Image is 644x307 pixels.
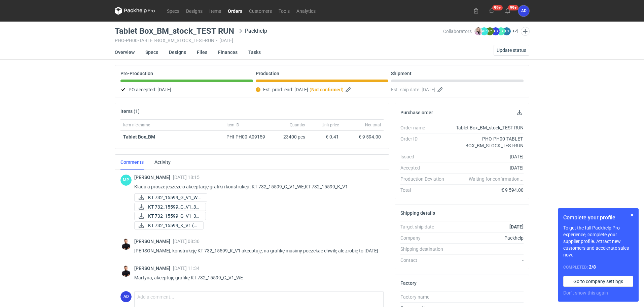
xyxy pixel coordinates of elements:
div: Shipping destination [400,246,450,252]
div: 23400 pcs [274,131,308,143]
a: Go to company settings [563,276,633,287]
em: Waiting for confirmation... [469,176,524,182]
div: Anita Dolczewska [518,5,529,17]
figcaption: MP [120,175,132,186]
div: PO accepted: [120,86,253,94]
span: • [216,38,218,43]
a: Specs [145,45,158,60]
div: Factory name [400,294,450,300]
a: KT 732_15599_G_V1_3D... [134,212,206,220]
div: [DATE] [450,153,524,160]
figcaption: ŁC [486,27,494,35]
img: Tomasz Kubiak [120,266,132,277]
span: [DATE] 11:34 [173,266,200,271]
h3: Tablet Box_BM_stock_TEST RUN [115,27,234,35]
span: [DATE] [157,86,171,94]
span: [DATE] [422,86,435,94]
div: Est. prod. end: [256,86,388,94]
div: KT 732_15599_K_V1 (1).pdf [134,221,202,229]
span: Collaborators [443,29,472,34]
span: KT 732_15599_G_V1_3D... [148,203,200,211]
span: KT 732_15599_G_V1_3D... [148,212,200,220]
button: Edit estimated shipping date [437,86,445,94]
img: Klaudia Wiśniewska [474,27,482,35]
span: Quantity [290,122,305,128]
span: [PERSON_NAME] [134,175,173,180]
button: Update status [494,45,529,56]
div: € 0.41 [311,133,339,140]
figcaption: ŁS [503,27,511,35]
div: € 9 594.00 [344,133,381,140]
div: PHO-PH00-TABLET-BOX_BM_STOCK_TEST-RUN [450,135,524,149]
button: Skip for now [628,211,636,219]
div: Company [400,235,450,241]
p: [PERSON_NAME], konstrukcję KT 732_15599_K_V1 akceptuję, na grafikę musimy poczekać chwilę ale zro... [134,247,378,255]
a: Designs [169,45,186,60]
a: Analytics [293,7,319,15]
h2: Items (1) [120,109,140,114]
div: PHI-PH00-A09159 [226,133,272,140]
img: Tomasz Kubiak [120,239,132,250]
div: Target ship date [400,223,450,230]
h2: Factory [400,280,417,286]
figcaption: ŁD [497,27,505,35]
span: Unit price [322,122,339,128]
svg: Packhelp Pro [115,7,155,15]
div: Accepted [400,164,450,171]
div: KT 732_15599_G_V1_3D ruch (1).pdf [134,203,202,211]
strong: [DATE] [509,224,524,229]
button: 99+ [487,5,497,16]
figcaption: AD [120,291,132,302]
em: ) [342,87,344,92]
a: KT 732_15599_G_V1_3D... [134,203,206,211]
p: Martyna, akceptuję grafikę KT 732_15599_G_V1_WE [134,274,378,282]
p: To get the full Packhelp Pro experience, complete your supplier profile. Attract new customers an... [563,224,633,258]
button: Download PO [515,109,524,117]
em: ( [310,87,311,92]
button: Edit collaborators [521,27,530,36]
div: KT 732_15599_G_V1_3D.JPG [134,212,202,220]
p: Production [256,71,279,76]
span: Net total [365,122,381,128]
a: Specs [164,7,183,15]
div: Packhelp [237,27,267,35]
a: Activity [154,155,171,170]
strong: Not confirmed [311,87,342,92]
p: Kladuia prosze jeszcze o akceptację grafiki i konstrukcji : KT 732_15599_G_V1_WE,KT 732_15599_K_V1 [134,183,378,191]
span: KT 732_15599_K_V1 (1... [148,222,198,229]
div: PHO-PH00-TABLET-BOX_BM_STOCK_TEST-RUN [DATE] [115,38,443,43]
span: Update status [497,48,526,53]
a: Tools [275,7,293,15]
a: Tasks [248,45,261,60]
button: 99+ [502,5,513,16]
button: Edit estimated production end date [345,86,353,94]
span: [DATE] [294,86,308,94]
span: [DATE] 08:36 [173,239,200,244]
a: Overview [115,45,135,60]
a: Comments [120,155,144,170]
p: Shipment [391,71,412,76]
p: Pre-Production [120,71,153,76]
figcaption: MP [480,27,488,35]
div: Contact [400,257,450,264]
div: [DATE] [450,164,524,171]
div: - [450,257,524,264]
a: Orders [224,7,246,15]
div: Order ID [400,135,450,149]
a: Files [197,45,207,60]
a: KT 732_15599_K_V1 (1... [134,221,204,229]
div: Order name [400,124,450,131]
a: Designs [183,7,206,15]
button: AD [518,5,529,17]
button: Don’t show this again [563,289,608,296]
h2: Purchase order [400,110,433,115]
div: Packhelp [450,235,524,241]
span: Item nickname [123,122,150,128]
div: Anita Dolczewska [120,291,132,302]
button: +4 [512,28,518,34]
span: [PERSON_NAME] [134,266,173,271]
div: Martyna Paroń [120,175,132,186]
